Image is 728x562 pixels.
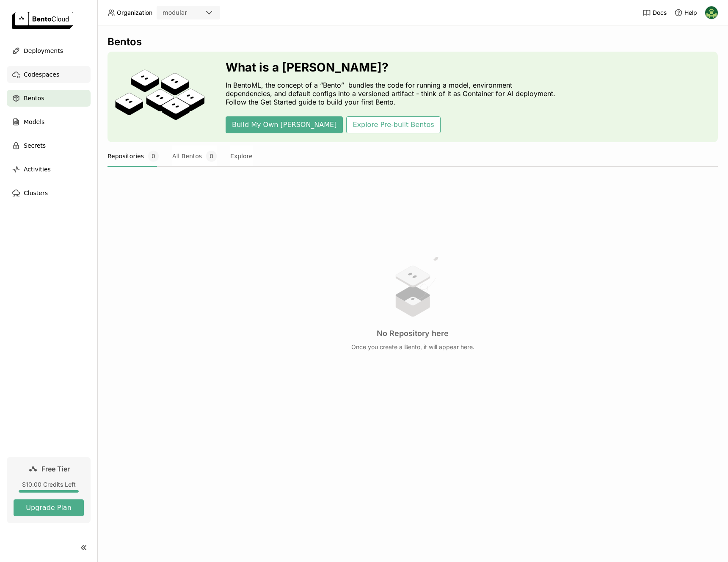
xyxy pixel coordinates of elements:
[7,137,91,154] a: Secrets
[163,8,187,17] div: modular
[226,61,560,74] h3: What is a [PERSON_NAME]?
[226,81,560,106] p: In BentoML, the concept of a “Bento” bundles the code for running a model, environment dependenci...
[117,9,152,17] span: Organization
[653,9,667,17] span: Docs
[24,69,59,80] span: Codespaces
[14,481,84,488] div: $10.00 Credits Left
[381,255,444,319] img: no results
[108,146,159,167] button: Repositories
[684,9,697,17] span: Help
[108,36,718,48] div: Bentos
[7,457,91,523] a: Free Tier$10.00 Credits LeftUpgrade Plan
[351,343,474,351] p: Once you create a Bento, it will appear here.
[346,116,440,133] button: Explore Pre-built Bentos
[230,146,253,167] button: Explore
[24,93,44,103] span: Bentos
[24,188,48,198] span: Clusters
[705,6,718,19] img: Kevin Bi
[7,185,91,201] a: Clusters
[12,12,73,29] img: logo
[7,42,91,59] a: Deployments
[24,117,44,127] span: Models
[24,140,46,151] span: Secrets
[226,116,343,133] button: Build My Own [PERSON_NAME]
[674,8,697,17] div: Help
[7,66,91,83] a: Codespaces
[7,90,91,107] a: Bentos
[7,113,91,130] a: Models
[24,164,51,174] span: Activities
[41,465,70,473] span: Free Tier
[643,8,667,17] a: Docs
[7,161,91,178] a: Activities
[114,69,205,125] img: cover onboarding
[188,9,189,17] input: Selected modular.
[206,151,217,162] span: 0
[148,151,159,162] span: 0
[24,46,63,56] span: Deployments
[14,499,84,516] button: Upgrade Plan
[377,329,449,338] h3: No Repository here
[172,146,217,167] button: All Bentos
